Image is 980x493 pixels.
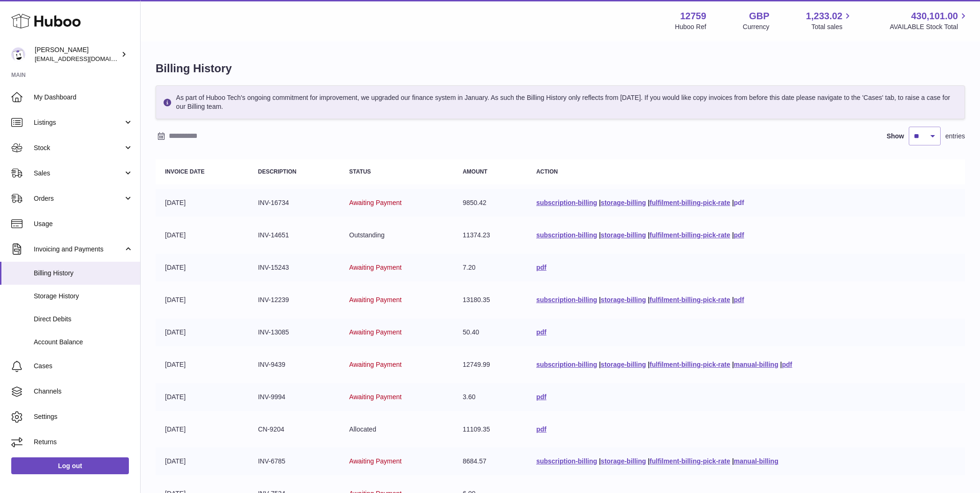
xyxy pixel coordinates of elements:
[156,61,965,76] h1: Billing History
[349,199,402,206] span: Awaiting Payment
[349,361,402,368] span: Awaiting Payment
[156,383,248,411] td: [DATE]
[650,231,730,239] a: fulfilment-billing-pick-rate
[453,254,527,281] td: 7.20
[806,10,843,23] span: 1,233.02
[601,361,646,368] a: storage-billing
[248,447,340,475] td: INV-6785
[34,315,133,324] span: Direct Debits
[156,254,248,281] td: [DATE]
[156,221,248,249] td: [DATE]
[34,144,123,152] span: Stock
[34,269,133,278] span: Billing History
[453,383,527,411] td: 3.60
[536,264,546,271] a: pdf
[601,457,646,465] a: storage-billing
[248,383,340,411] td: INV-9994
[248,189,340,217] td: INV-16734
[648,296,650,303] span: |
[34,338,133,347] span: Account Balance
[599,199,601,206] span: |
[650,296,730,303] a: fulfilment-billing-pick-rate
[349,231,385,239] span: Outstanding
[536,361,597,368] a: subscription-billing
[887,132,904,141] label: Show
[599,296,601,303] span: |
[11,47,25,61] img: sofiapanwar@unndr.com
[945,132,965,141] span: entries
[536,425,546,433] a: pdf
[732,361,734,368] span: |
[890,23,969,31] span: AVAILABLE Stock Total
[749,10,769,23] strong: GBP
[258,168,296,175] strong: Description
[349,425,376,433] span: Allocated
[648,231,650,239] span: |
[806,10,853,31] a: 1,233.02 Total sales
[536,168,558,175] strong: Action
[248,416,340,443] td: CN-9204
[453,221,527,249] td: 11374.23
[34,438,133,447] span: Returns
[165,168,204,175] strong: Invoice Date
[463,168,487,175] strong: Amount
[248,319,340,346] td: INV-13085
[734,296,744,303] a: pdf
[35,55,138,62] span: [EMAIL_ADDRESS][DOMAIN_NAME]
[782,361,793,368] a: pdf
[648,361,650,368] span: |
[890,10,969,31] a: 430,101.00 AVAILABLE Stock Total
[734,199,744,206] a: pdf
[675,23,706,31] div: Huboo Ref
[349,393,402,401] span: Awaiting Payment
[34,387,133,396] span: Channels
[680,10,706,23] strong: 12759
[601,199,646,206] a: storage-billing
[453,286,527,314] td: 13180.35
[34,412,133,421] span: Settings
[34,220,133,228] span: Usage
[734,231,744,239] a: pdf
[453,189,527,217] td: 9850.42
[248,254,340,281] td: INV-15243
[536,199,597,206] a: subscription-billing
[248,221,340,249] td: INV-14651
[536,328,546,336] a: pdf
[453,351,527,379] td: 12749.99
[650,457,730,465] a: fulfilment-billing-pick-rate
[349,296,402,303] span: Awaiting Payment
[601,296,646,303] a: storage-billing
[34,169,123,178] span: Sales
[248,286,340,314] td: INV-12239
[349,457,402,465] span: Awaiting Payment
[156,447,248,475] td: [DATE]
[34,292,133,301] span: Storage History
[34,194,123,203] span: Orders
[536,457,597,465] a: subscription-billing
[156,416,248,443] td: [DATE]
[349,264,402,271] span: Awaiting Payment
[156,85,965,119] div: As part of Huboo Tech's ongoing commitment for improvement, we upgraded our finance system in Jan...
[536,231,597,239] a: subscription-billing
[599,361,601,368] span: |
[650,199,730,206] a: fulfilment-billing-pick-rate
[34,362,133,371] span: Cases
[349,328,402,336] span: Awaiting Payment
[11,457,129,474] a: Log out
[743,23,770,31] div: Currency
[156,286,248,314] td: [DATE]
[599,231,601,239] span: |
[156,189,248,217] td: [DATE]
[732,199,734,206] span: |
[911,10,958,23] span: 430,101.00
[601,231,646,239] a: storage-billing
[34,245,123,254] span: Invoicing and Payments
[34,93,133,102] span: My Dashboard
[248,351,340,379] td: INV-9439
[811,23,853,31] span: Total sales
[732,231,734,239] span: |
[648,457,650,465] span: |
[734,457,778,465] a: manual-billing
[453,447,527,475] td: 8684.57
[650,361,730,368] a: fulfilment-billing-pick-rate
